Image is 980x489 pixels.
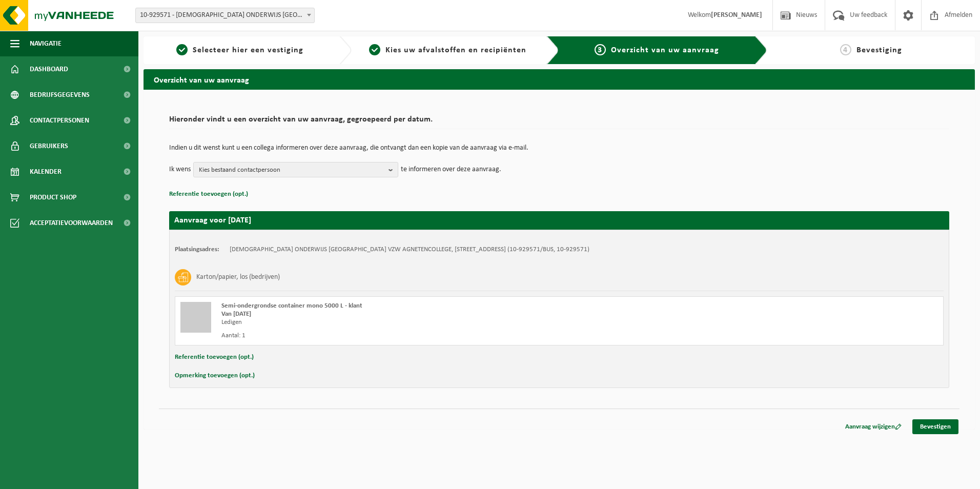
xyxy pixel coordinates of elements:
[221,311,251,317] strong: Van [DATE]
[221,332,600,340] div: Aantal: 1
[136,8,314,23] span: 10-929571 - KATHOLIEK ONDERWIJS SINT-MICHIEL VZW AGNETENCOLLEGE - PEER
[30,31,62,56] span: Navigatie
[174,216,251,225] strong: Aanvraag voor [DATE]
[30,56,68,82] span: Dashboard
[169,188,248,201] button: Referentie toevoegen (opt.)
[135,8,315,23] span: 10-929571 - KATHOLIEK ONDERWIJS SINT-MICHIEL VZW AGNETENCOLLEGE - PEER
[30,82,90,108] span: Bedrijfsgegevens
[196,269,280,286] h3: Karton/papier, los (bedrijven)
[193,46,303,54] span: Selecteer hier een vestiging
[176,44,188,55] span: 1
[595,44,606,55] span: 3
[175,369,255,382] button: Opmerking toevoegen (opt.)
[193,162,398,177] button: Kies bestaand contactpersoon
[221,318,600,327] div: Ledigen
[838,419,909,434] a: Aanvraag wijzigen
[856,46,902,54] span: Bevestiging
[30,108,89,133] span: Contactpersonen
[230,246,589,254] td: [DEMOGRAPHIC_DATA] ONDERWIJS [GEOGRAPHIC_DATA] VZW AGNETENCOLLEGE, [STREET_ADDRESS] (10-929571/BU...
[30,210,113,236] span: Acceptatievoorwaarden
[357,44,539,56] a: 2Kies uw afvalstoffen en recipiënten
[711,11,762,19] strong: [PERSON_NAME]
[30,159,62,185] span: Kalender
[30,185,76,210] span: Product Shop
[385,46,526,54] span: Kies uw afvalstoffen en recipiënten
[840,44,851,55] span: 4
[169,145,949,152] p: Indien u dit wenst kunt u een collega informeren over deze aanvraag, die ontvangt dan een kopie v...
[175,246,219,253] strong: Plaatsingsadres:
[912,419,958,434] a: Bevestigen
[611,46,719,54] span: Overzicht van uw aanvraag
[221,302,362,309] span: Semi-ondergrondse container mono 5000 L - klant
[30,133,68,159] span: Gebruikers
[169,115,949,129] h2: Hieronder vindt u een overzicht van uw aanvraag, gegroepeerd per datum.
[401,162,501,177] p: te informeren over deze aanvraag.
[175,351,254,364] button: Referentie toevoegen (opt.)
[149,44,331,56] a: 1Selecteer hier een vestiging
[144,69,975,89] h2: Overzicht van uw aanvraag
[169,162,191,177] p: Ik wens
[199,162,384,178] span: Kies bestaand contactpersoon
[369,44,380,55] span: 2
